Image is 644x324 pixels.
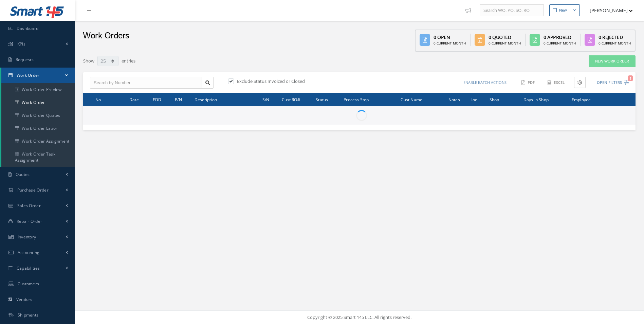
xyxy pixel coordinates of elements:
div: 0 Approved [544,34,576,41]
span: Vendors [16,296,33,302]
span: Dashboard [17,25,39,31]
a: New Work Order [589,55,636,67]
span: Requests [16,57,34,62]
span: Loc [471,96,477,103]
div: 0 Open [434,34,466,41]
label: Exclude Status Invoiced or Closed [235,78,305,84]
button: Open Filters1 [591,77,629,88]
button: Excel [544,77,569,89]
span: KPIs [17,41,25,47]
div: 0 Current Month [434,41,466,46]
label: Show [83,55,94,65]
h2: Work Orders [83,31,129,41]
a: Work Order Task Assignment [1,148,75,167]
button: [PERSON_NAME] [583,4,633,17]
div: New [559,7,567,13]
span: P/N [175,96,182,103]
a: Work Order [1,96,75,109]
input: Search by Number [90,77,202,89]
span: Customers [18,281,39,287]
label: entries [122,55,135,65]
span: 1 [628,75,633,81]
span: Process Step [344,96,369,103]
button: New [549,4,580,16]
span: Accounting [18,250,40,255]
span: Days in Shop [523,96,549,103]
span: Status [316,96,328,103]
div: 0 Current Month [489,41,521,46]
a: Work Order Labor [1,122,75,135]
span: Cust RO# [282,96,300,103]
div: 0 Current Month [599,41,631,46]
button: PDF [518,77,539,89]
span: Description [195,96,217,103]
span: Work Order [17,72,40,78]
span: Repair Order [17,218,42,224]
a: Work Order Assignment [1,135,75,148]
span: Shipments [18,312,39,318]
a: Work Order [1,68,75,83]
span: Capabilities [17,265,40,271]
a: Work Order Preview [1,83,75,96]
div: 0 Current Month [544,41,576,46]
span: EDD [153,96,162,103]
span: S/N [262,96,270,103]
div: 0 Rejected [599,34,631,41]
div: Exclude Status Invoiced or Closed [227,78,359,86]
input: Search WO, PO, SO, RO [480,4,544,17]
span: Notes [448,96,460,103]
span: Date [129,96,139,103]
span: Quotes [16,172,30,177]
div: 0 Quoted [489,34,521,41]
span: Employee [572,96,591,103]
span: Shop [490,96,499,103]
span: Purchase Order [17,187,49,193]
div: Copyright © 2025 Smart 145 LLC. All rights reserved. [81,314,637,321]
span: Inventory [18,234,36,240]
span: Sales Order [17,203,41,209]
a: Work Order Quotes [1,109,75,122]
span: Cust Name [401,96,422,103]
button: Enable batch actions [457,77,513,89]
span: No [95,96,101,103]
